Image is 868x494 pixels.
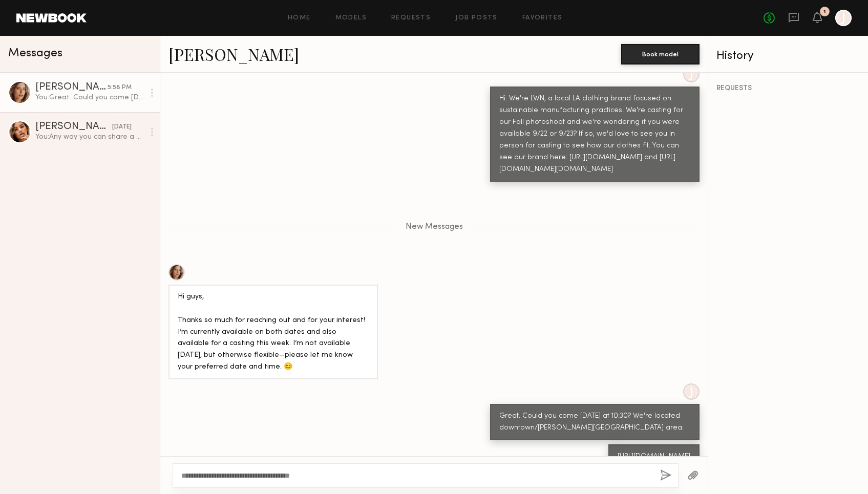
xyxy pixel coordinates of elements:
[499,411,690,434] div: Great. Could you come [DATE] at 10:30? We're located downtown/[PERSON_NAME][GEOGRAPHIC_DATA] area.
[8,48,62,59] span: Messages
[391,15,431,22] a: Requests
[835,10,852,26] a: J
[621,44,700,65] button: Book model
[618,451,690,463] div: [URL][DOMAIN_NAME]
[621,49,700,58] a: Book model
[108,83,132,93] div: 5:58 PM
[168,43,299,65] a: [PERSON_NAME]
[335,15,367,22] a: Models
[823,9,826,15] div: 1
[178,291,369,374] div: Hi guys, Thanks so much for reaching out and for your interest! I’m currently available on both d...
[716,50,860,62] div: History
[112,122,132,132] div: [DATE]
[35,122,112,132] div: [PERSON_NAME]
[716,85,860,92] div: REQUESTS
[499,93,690,176] div: Hi. We're LWN, a local LA clothing brand focused on sustainable manufacturing practices. We're ca...
[288,15,311,22] a: Home
[35,93,144,102] div: You: Great. Could you come [DATE] at 10:30? We're located downtown/[PERSON_NAME][GEOGRAPHIC_DATA]...
[35,132,144,142] div: You: Any way you can share a quick snap of the new hair color? Also sorry for the confusion. Our ...
[406,223,463,231] span: New Messages
[522,15,563,22] a: Favorites
[455,15,498,22] a: Job Posts
[35,82,108,93] div: [PERSON_NAME]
